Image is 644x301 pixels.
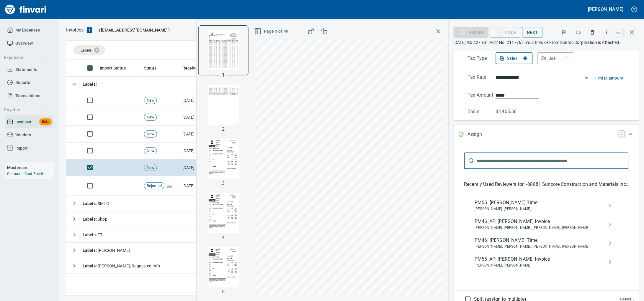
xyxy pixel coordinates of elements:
p: Invoices [66,27,84,34]
a: esc [615,29,624,36]
a: Statements [5,63,54,76]
img: Page 5 [203,247,243,287]
div: Expand [454,50,639,120]
p: 1 [222,72,225,79]
a: Transactions [5,89,54,102]
p: 2 [222,126,225,133]
a: A [619,131,625,137]
span: Expenses [4,54,49,61]
td: [DATE] [180,159,213,176]
img: Page 3 [203,139,243,179]
span: Payable [4,106,49,114]
span: [PERSON_NAME], [PERSON_NAME] [475,263,609,269]
span: Vendors [15,131,31,139]
span: Reports [15,79,30,86]
p: Basis [468,108,496,115]
td: [DATE] [180,176,213,196]
p: Recently Used Reviewers for 1-38881 Suncore Construction and Materials Inc. : [464,181,629,188]
button: Page 1 of 49 [253,26,291,37]
span: [PERSON_NAME], [PERSON_NAME], [PERSON_NAME], [PERSON_NAME] [475,225,609,231]
a: Overview [5,37,54,50]
span: PM46_AP: [PERSON_NAME] Invoice [475,218,609,225]
button: Use [537,52,574,64]
a: Import [5,142,54,155]
a: InvoicesBeta [5,115,54,129]
button: Flag [558,26,571,39]
span: [PERSON_NAME], [PERSON_NAME] [475,206,609,212]
span: [PERSON_NAME], [PERSON_NAME], [PERSON_NAME], [PERSON_NAME] [475,244,609,250]
span: Beta [39,118,52,125]
span: Labels [81,48,92,52]
button: Labels [572,26,585,39]
p: 5 [222,288,225,295]
a: Finvari [4,2,48,16]
button: More [600,26,613,39]
p: Tax Type [468,55,496,64]
a: Reports [5,76,54,89]
button: Expenses [2,52,51,63]
a: Corporate Card Benefits [7,172,46,176]
nav: breadcrumb [66,27,84,34]
span: [EMAIL_ADDRESS][DOMAIN_NAME] [100,27,168,33]
p: ( ) [95,27,170,33]
p: Tax Rate [468,74,496,82]
p: Assign [468,131,496,138]
img: Page 4 [203,193,243,233]
span: Import Status [100,64,133,72]
span: New [144,131,157,137]
span: Import [15,145,28,152]
button: Open [583,74,591,82]
span: Received [182,64,208,72]
span: Status [144,64,156,72]
span: New [144,148,157,154]
div: Assign [454,29,489,34]
span: [PERSON_NAME], Requested Info [83,264,160,268]
span: New [144,165,157,171]
strong: Labels : [83,248,98,253]
span: Statements [15,66,37,73]
strong: Labels : [83,232,98,237]
span: Rejected [144,183,164,189]
span: Page 1 of 49 [256,28,289,35]
button: [PERSON_NAME] [587,5,625,14]
div: Use [549,55,570,62]
button: Payable [2,105,51,115]
span: PM46: [PERSON_NAME] Time [475,237,609,244]
span: New [144,115,157,120]
button: + misc amount [595,75,624,82]
div: PM46: [PERSON_NAME] Time[PERSON_NAME], [PERSON_NAME], [PERSON_NAME], [PERSON_NAME] [470,234,623,253]
button: Sales [496,52,533,64]
span: Invoices [15,118,31,126]
span: PM55_AP: [PERSON_NAME] Invoice [475,256,609,263]
span: Import Status [100,64,126,72]
span: Shop [83,217,107,221]
span: Next [527,29,538,36]
div: Labels [73,45,105,55]
button: Discard [586,26,599,39]
div: PM46_AP: [PERSON_NAME] Invoice[PERSON_NAME], [PERSON_NAME], [PERSON_NAME], [PERSON_NAME] [470,215,623,234]
a: Vendors [5,128,54,142]
div: PM55: [PERSON_NAME] Time[PERSON_NAME], [PERSON_NAME] [470,196,623,215]
span: Pages Split [164,183,174,188]
img: Page 1 [203,30,243,70]
span: Close invoice [613,25,639,39]
span: PM55: [PERSON_NAME] Time [475,199,609,206]
span: [PERSON_NAME] [83,248,130,253]
strong: Labels : [83,201,98,206]
img: Page 2 [203,85,243,125]
td: [DATE] [180,92,213,109]
td: [DATE] [180,109,213,126]
strong: Labels : [83,264,98,268]
p: $2,405.56 [496,108,524,115]
p: [DATE] 9:52:27 am. Acct No. C117765: Your Invoice From Sunroc Corporation is Attached. [454,39,639,45]
span: New [144,98,157,103]
p: 4 [222,234,225,241]
div: PM55_AP: [PERSON_NAME] Invoice[PERSON_NAME], [PERSON_NAME] [470,253,623,272]
td: [DATE] [180,143,213,159]
span: Overview [15,40,33,47]
a: My Expenses [5,24,54,37]
span: Transactions [15,92,40,100]
h6: Mastercard [7,164,54,171]
nav: recent [470,194,623,274]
